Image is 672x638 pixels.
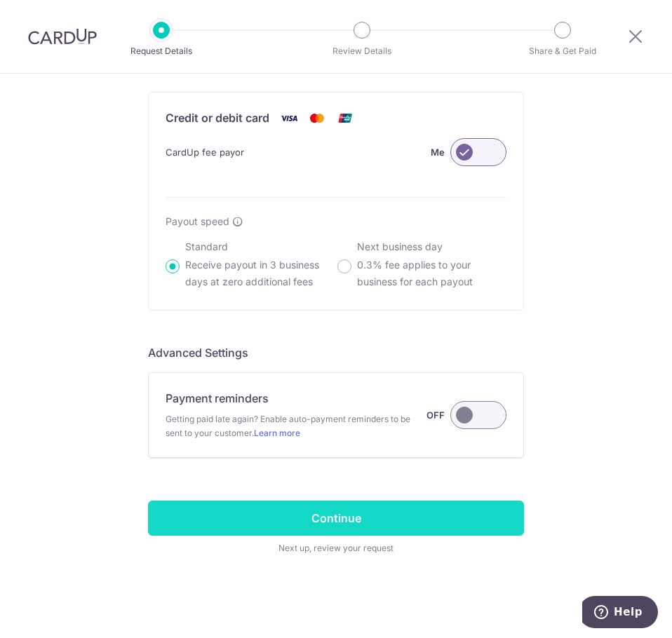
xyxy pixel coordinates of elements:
[582,596,658,631] iframe: Opens a widget where you can find more information
[523,44,602,58] p: Share & Get Paid
[303,109,331,127] img: Mastercard
[148,346,248,360] span: translation missing: en.company.payment_requests.form.header.labels.advanced_settings
[254,428,300,438] a: Learn more
[185,240,335,254] p: Standard
[166,215,506,229] div: Payout speed
[166,144,244,161] span: CardUp fee payor
[431,144,445,161] label: Me
[148,541,524,555] span: Next up, review your request
[357,257,506,290] p: 0.3% fee applies to your business for each payout
[166,109,269,127] p: Credit or debit card
[426,407,445,423] label: OFF
[166,412,426,440] span: Getting paid late again? Enable auto-payment reminders to be sent to your customer.
[275,109,303,127] img: Visa
[323,44,401,58] p: Review Details
[166,390,506,440] div: Payment reminders Getting paid late again? Enable auto-payment reminders to be sent to your custo...
[331,109,359,127] img: Union Pay
[148,501,524,536] input: Continue
[185,257,335,290] p: Receive payout in 3 business days at zero additional fees
[122,44,201,58] p: Request Details
[357,240,506,254] p: Next business day
[166,390,269,407] p: Payment reminders
[28,28,97,45] img: CardUp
